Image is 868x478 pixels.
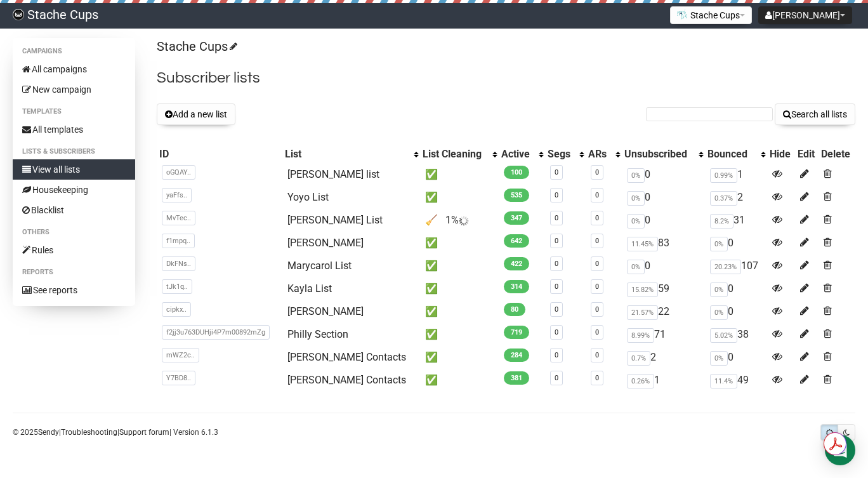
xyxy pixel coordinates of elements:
[775,103,855,125] button: Search all lists
[287,237,364,249] a: [PERSON_NAME]
[770,148,792,161] div: Hide
[595,305,599,314] a: 0
[819,145,855,163] th: Delete: No sort applied, sorting is disabled
[707,148,754,161] div: Bounced
[595,168,599,176] a: 0
[555,305,558,314] a: 0
[705,209,767,232] td: 31
[622,323,705,346] td: 71
[504,234,529,248] span: 642
[287,191,329,203] a: Yoyo List
[595,237,599,245] a: 0
[627,282,658,297] span: 15.82%
[420,255,499,277] td: ✅
[287,351,406,363] a: [PERSON_NAME] Contacts
[710,191,737,206] span: 0.37%
[162,256,195,271] span: DkFNs..
[420,232,499,255] td: ✅
[504,303,525,316] span: 80
[627,328,654,343] span: 8.99%
[420,323,499,346] td: ✅
[13,44,135,59] li: Campaigns
[13,144,135,159] li: Lists & subscribers
[710,351,728,366] span: 0%
[710,214,733,229] span: 8.2%
[622,145,705,163] th: Unsubscribed: No sort applied, activate to apply an ascending sort
[595,282,599,291] a: 0
[622,209,705,232] td: 0
[13,280,135,300] a: See reports
[622,255,705,277] td: 0
[13,425,218,439] p: © 2025 | | | Version 6.1.3
[555,168,558,176] a: 0
[420,369,499,392] td: ✅
[710,374,737,388] span: 11.4%
[38,428,59,437] a: Sendy
[767,145,795,163] th: Hide: No sort applied, sorting is disabled
[504,211,529,225] span: 347
[13,240,135,260] a: Rules
[595,351,599,359] a: 0
[459,216,469,226] img: loader.gif
[710,328,737,343] span: 5.02%
[13,119,135,140] a: All templates
[555,374,558,382] a: 0
[586,145,622,163] th: ARs: No sort applied, activate to apply an ascending sort
[159,148,280,161] div: ID
[162,279,192,294] span: tJk1q..
[758,6,852,24] button: [PERSON_NAME]
[705,232,767,255] td: 0
[622,300,705,323] td: 22
[157,39,235,54] a: Stache Cups
[705,346,767,369] td: 0
[555,328,558,336] a: 0
[287,282,332,295] a: Kayla List
[504,349,529,362] span: 284
[622,186,705,209] td: 0
[627,191,645,206] span: 0%
[420,186,499,209] td: ✅
[627,168,645,183] span: 0%
[555,214,558,222] a: 0
[13,159,135,180] a: View all lists
[420,346,499,369] td: ✅
[420,163,499,186] td: ✅
[705,300,767,323] td: 0
[162,188,192,202] span: yaFfs..
[627,374,654,388] span: 0.26%
[504,326,529,339] span: 719
[670,6,752,24] button: Stache Cups
[627,214,645,229] span: 0%
[710,237,728,251] span: 0%
[501,148,533,161] div: Active
[821,148,853,161] div: Delete
[162,302,191,317] span: cipkx..
[157,67,855,90] h2: Subscriber lists
[499,145,546,163] th: Active: No sort applied, activate to apply an ascending sort
[545,145,586,163] th: Segs: No sort applied, activate to apply an ascending sort
[13,9,24,20] img: 8653db3730727d876aa9d6134506b5c0
[705,323,767,346] td: 38
[588,148,609,161] div: ARs
[162,165,195,180] span: oGQAY..
[627,260,645,274] span: 0%
[13,200,135,220] a: Blacklist
[622,346,705,369] td: 2
[795,145,819,163] th: Edit: No sort applied, sorting is disabled
[504,189,529,202] span: 535
[504,280,529,293] span: 314
[157,103,235,125] button: Add a new list
[287,305,364,317] a: [PERSON_NAME]
[705,163,767,186] td: 1
[548,148,573,161] div: Segs
[627,351,650,366] span: 0.7%
[420,209,499,232] td: 🧹 1%
[420,145,499,163] th: List Cleaning: No sort applied, activate to apply an ascending sort
[555,260,558,268] a: 0
[627,237,658,251] span: 11.45%
[504,166,529,179] span: 100
[13,79,135,100] a: New campaign
[622,369,705,392] td: 1
[705,186,767,209] td: 2
[13,180,135,200] a: Housekeeping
